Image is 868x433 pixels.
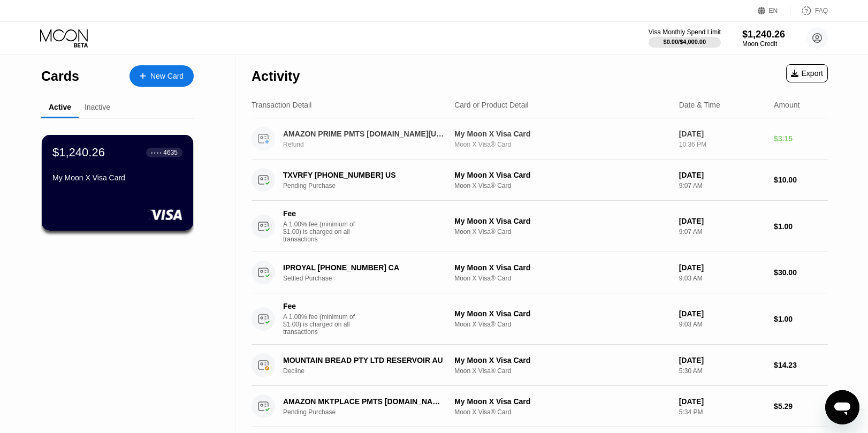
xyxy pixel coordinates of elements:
[283,130,446,138] div: AMAZON PRIME PMTS [DOMAIN_NAME][URL]
[454,217,671,225] div: My Moon X Visa Card
[791,69,823,78] div: Export
[742,29,785,40] div: $1,240.26
[85,103,110,111] div: Inactive
[790,5,828,16] div: FAQ
[252,118,828,159] div: AMAZON PRIME PMTS [DOMAIN_NAME][URL]RefundMy Moon X Visa CardMoon X Visa® Card[DATE]10:36 PM$3.15
[252,69,300,84] div: Activity
[454,171,671,179] div: My Moon X Visa Card
[252,293,828,345] div: FeeA 1.00% fee (minimum of $1.00) is charged on all transactionsMy Moon X Visa CardMoon X Visa® C...
[679,309,765,318] div: [DATE]
[151,151,162,154] div: ● ● ● ●
[664,39,706,45] div: $0.00 / $4,000.00
[679,263,765,272] div: [DATE]
[283,171,446,179] div: TXVRFY [PHONE_NUMBER] US
[454,408,671,416] div: Moon X Visa® Card
[454,141,671,148] div: Moon X Visa® Card
[774,222,828,231] div: $1.00
[679,275,765,282] div: 9:03 AM
[774,268,828,277] div: $30.00
[649,28,721,48] div: Visa Monthly Spend Limit$0.00/$4,000.00
[252,159,828,201] div: TXVRFY [PHONE_NUMBER] USPending PurchaseMy Moon X Visa CardMoon X Visa® Card[DATE]9:07 AM$10.00
[454,130,671,138] div: My Moon X Visa Card
[679,408,765,416] div: 5:34 PM
[454,263,671,272] div: My Moon X Visa Card
[774,402,828,411] div: $5.29
[283,275,458,282] div: Settled Purchase
[454,397,671,406] div: My Moon X Visa Card
[283,263,446,272] div: IPROYAL [PHONE_NUMBER] CA
[283,221,363,243] div: A 1.00% fee (minimum of $1.00) is charged on all transactions
[41,69,79,84] div: Cards
[454,309,671,318] div: My Moon X Visa Card
[679,130,765,138] div: [DATE]
[283,141,458,148] div: Refund
[52,146,105,159] div: $1,240.26
[283,209,358,218] div: Fee
[252,345,828,386] div: MOUNTAIN BREAD PTY LTD RESERVOIR AUDeclineMy Moon X Visa CardMoon X Visa® Card[DATE]5:30 AM$14.23
[252,386,828,427] div: AMAZON MKTPLACE PMTS [DOMAIN_NAME][URL]Pending PurchaseMy Moon X Visa CardMoon X Visa® Card[DATE]...
[454,182,671,189] div: Moon X Visa® Card
[774,101,800,109] div: Amount
[786,64,828,82] div: Export
[252,201,828,252] div: FeeA 1.00% fee (minimum of $1.00) is charged on all transactionsMy Moon X Visa CardMoon X Visa® C...
[454,101,529,109] div: Card or Product Detail
[163,149,178,156] div: 4635
[679,101,720,109] div: Date & Time
[252,252,828,293] div: IPROYAL [PHONE_NUMBER] CASettled PurchaseMy Moon X Visa CardMoon X Visa® Card[DATE]9:03 AM$30.00
[679,141,765,148] div: 10:36 PM
[758,5,790,16] div: EN
[454,356,671,364] div: My Moon X Visa Card
[283,302,358,310] div: Fee
[283,182,458,189] div: Pending Purchase
[454,275,671,282] div: Moon X Visa® Card
[283,397,446,406] div: AMAZON MKTPLACE PMTS [DOMAIN_NAME][URL]
[679,321,765,328] div: 9:03 AM
[815,7,828,14] div: FAQ
[52,173,182,182] div: My Moon X Visa Card
[769,7,778,14] div: EN
[649,28,721,36] div: Visa Monthly Spend Limit
[679,397,765,406] div: [DATE]
[774,176,828,184] div: $10.00
[130,65,194,87] div: New Card
[150,72,184,81] div: New Card
[42,135,193,231] div: $1,240.26● ● ● ●4635My Moon X Visa Card
[679,367,765,375] div: 5:30 AM
[252,101,311,109] div: Transaction Detail
[283,367,458,375] div: Decline
[283,356,446,364] div: MOUNTAIN BREAD PTY LTD RESERVOIR AU
[454,367,671,375] div: Moon X Visa® Card
[679,171,765,179] div: [DATE]
[774,315,828,323] div: $1.00
[49,103,71,111] div: Active
[679,217,765,225] div: [DATE]
[283,408,458,416] div: Pending Purchase
[454,321,671,328] div: Moon X Visa® Card
[679,356,765,364] div: [DATE]
[679,228,765,236] div: 9:07 AM
[742,40,785,48] div: Moon Credit
[774,134,828,143] div: $3.15
[454,228,671,236] div: Moon X Visa® Card
[679,182,765,189] div: 9:07 AM
[742,29,785,48] div: $1,240.26Moon Credit
[825,390,859,424] iframe: Button to launch messaging window
[283,313,363,336] div: A 1.00% fee (minimum of $1.00) is charged on all transactions
[774,361,828,369] div: $14.23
